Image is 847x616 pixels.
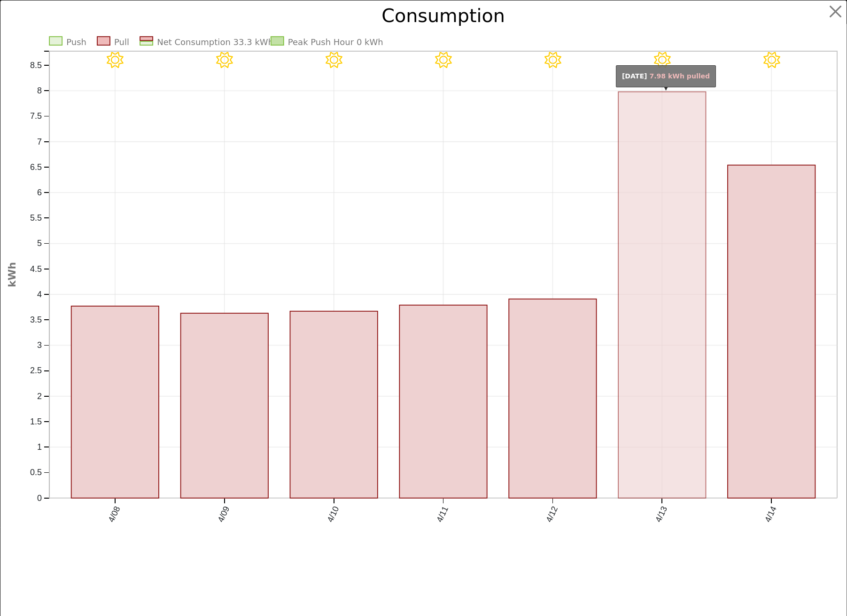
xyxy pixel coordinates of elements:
[216,52,233,69] i: 4/09 - Clear
[30,468,42,477] text: 0.5
[216,505,232,524] text: 4/09
[325,505,341,524] text: 4/10
[157,37,273,47] text: Net Consumption 33.3 kWh
[107,505,122,524] text: 4/08
[435,52,451,69] i: 4/11 - Clear
[114,37,129,47] text: Pull
[37,340,42,350] text: 3
[763,52,780,69] i: 4/14 - Clear
[622,72,647,80] strong: [DATE]
[653,505,669,524] text: 4/13
[30,162,42,172] text: 6.5
[37,86,42,95] text: 8
[37,239,42,248] text: 5
[435,505,450,524] text: 4/11
[30,417,42,426] text: 1.5
[381,5,505,27] text: Consumption
[649,72,710,80] span: 7.98 kWh pulled
[66,37,86,47] text: Push
[618,92,706,498] rect: onclick=""
[181,313,268,498] rect: onclick=""
[509,299,596,498] rect: onclick=""
[728,165,815,498] rect: onclick=""
[6,262,18,287] text: kWh
[763,505,778,524] text: 4/14
[37,442,42,452] text: 1
[30,264,42,274] text: 4.5
[288,37,383,47] text: Peak Push Hour 0 kWh
[37,137,42,146] text: 7
[30,213,42,223] text: 5.5
[37,493,42,503] text: 0
[399,305,487,498] rect: onclick=""
[71,306,159,498] rect: onclick=""
[107,52,123,69] i: 4/08 - Clear
[30,61,42,70] text: 8.5
[37,188,42,197] text: 6
[30,111,42,121] text: 7.5
[544,505,559,524] text: 4/12
[37,290,42,299] text: 4
[30,366,42,376] text: 2.5
[654,52,670,69] i: 4/13 - Clear
[37,392,42,401] text: 2
[544,52,561,69] i: 4/12 - Clear
[30,315,42,324] text: 3.5
[326,52,342,69] i: 4/10 - Clear
[290,311,378,498] rect: onclick=""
